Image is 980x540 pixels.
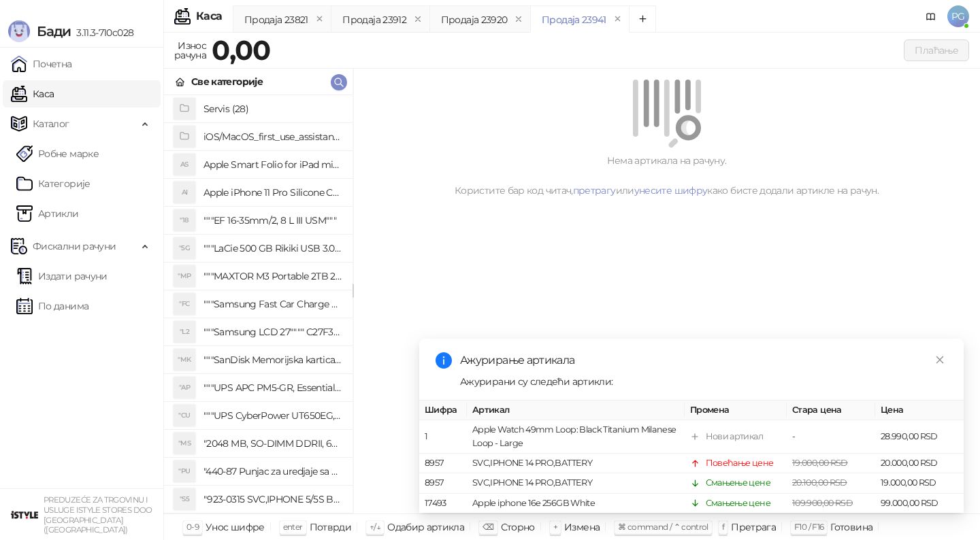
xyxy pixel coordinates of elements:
span: 109.900,00 RSD [792,498,853,508]
div: Продаја 23821 [244,12,308,27]
span: 0-9 [186,522,199,532]
a: По данима [16,292,88,320]
h4: "2048 MB, SO-DIMM DDRII, 667 MHz, Napajanje 1,8 0,1 V, Latencija CL5" [203,433,342,454]
th: Цена [875,401,964,420]
h4: Apple Smart Folio for iPad mini (A17 Pro) - Sage [203,154,342,175]
div: Све категорије [191,74,263,89]
h4: """UPS CyberPower UT650EG, 650VA/360W , line-int., s_uko, desktop""" [203,405,342,426]
span: + [553,522,557,532]
span: F10 / F16 [794,522,823,532]
a: Документација [920,5,942,27]
strong: 0,00 [212,33,270,67]
td: Apple Watch 49mm Loop: Black Titanium Milanese Loop - Large [467,420,685,454]
td: 17493 [419,494,467,513]
button: remove [510,14,527,25]
td: SVC,IPHONE 14 PRO,BATTERY [467,454,685,474]
td: SVC,IPHONE 14 PRO,BATTERY [467,474,685,494]
div: Претрага [731,518,776,536]
span: close [935,355,945,365]
td: 19.000,00 RSD [875,474,964,494]
div: "PU [174,460,195,482]
span: enter [283,522,303,532]
th: Промена [685,401,787,420]
h4: "440-87 Punjac za uredjaje sa micro USB portom 4/1, Stand." [203,460,342,482]
td: - [787,420,875,454]
th: Стара цена [787,401,875,420]
small: PREDUZEĆE ZA TRGOVINU I USLUGE ISTYLE STORES DOO [GEOGRAPHIC_DATA] ([GEOGRAPHIC_DATA]) [44,495,152,535]
a: претрагу [573,184,616,197]
button: Add tab [629,5,656,33]
div: Измена [564,518,600,536]
h4: """LaCie 500 GB Rikiki USB 3.0 / Ultra Compact & Resistant aluminum / USB 3.0 / 2.5""""""" [203,237,342,259]
td: 28.990,00 RSD [875,420,964,454]
th: Артикал [467,401,685,420]
span: Бади [37,23,71,39]
h4: """MAXTOR M3 Portable 2TB 2.5"""" crni eksterni hard disk HX-M201TCB/GM""" [203,265,342,287]
h4: """Samsung Fast Car Charge Adapter, brzi auto punja_, boja crna""" [203,293,342,315]
div: Каса [196,11,222,22]
a: Категорије [16,170,91,197]
a: Издати рачуни [16,263,108,290]
th: Шифра [419,401,467,420]
span: ⌫ [483,522,493,532]
h4: "923-0315 SVC,IPHONE 5/5S BATTERY REMOVAL TRAY Držač za iPhone sa kojim se otvara display [203,488,342,510]
td: 20.000,00 RSD [875,454,964,474]
div: "FC [174,293,195,315]
td: 8957 [419,474,467,494]
td: 99.000,00 RSD [875,494,964,513]
div: Смањење цене [706,496,770,510]
a: Почетна [11,50,72,78]
span: Фискални рачуни [33,233,116,260]
span: PG [947,5,969,27]
img: 64x64-companyLogo-77b92cf4-9946-4f36-9751-bf7bb5fd2c7d.png [11,501,38,528]
h4: Servis (28) [203,98,342,120]
div: Нови артикал [706,431,763,444]
button: remove [409,14,427,25]
button: Плаћање [904,39,969,61]
button: remove [609,14,627,25]
div: "5G [174,237,195,259]
div: "MK [174,349,195,371]
a: Каса [11,80,54,107]
td: 1 [419,420,467,454]
div: Нема артикала на рачуну. Користите бар код читач, или како бисте додали артикле на рачун. [370,153,964,198]
div: Ажурирање артикала [460,352,947,369]
div: Продаја 23941 [542,12,606,27]
div: Продаја 23912 [342,12,406,27]
div: Ажурирани су следећи артикли: [460,374,947,389]
span: 19.000,00 RSD [792,458,848,469]
div: grid [164,95,353,513]
div: Готовина [830,518,872,536]
div: Одабир артикла [387,518,464,536]
div: Повећање цене [706,457,774,471]
div: Смањење цене [706,477,770,490]
span: Каталог [33,110,69,137]
div: Потврди [310,518,352,536]
div: Продаја 23920 [441,12,508,27]
button: remove [311,14,329,25]
div: Унос шифре [206,518,265,536]
div: "MS [174,433,195,454]
div: "L2 [174,321,195,343]
h4: """EF 16-35mm/2, 8 L III USM""" [203,209,342,231]
div: AI [174,182,195,203]
span: 20.100,00 RSD [792,478,847,488]
h4: iOS/MacOS_first_use_assistance (4) [203,126,342,148]
div: "AP [174,377,195,399]
div: Сторно [501,518,535,536]
a: Робне марке [16,140,99,167]
span: 3.11.3-710c028 [71,27,133,39]
div: AS [174,154,195,175]
div: "CU [174,405,195,426]
a: Close [932,352,947,367]
h4: """UPS APC PM5-GR, Essential Surge Arrest,5 utic_nica""" [203,377,342,399]
div: Износ рачуна [171,37,209,64]
span: info-circle [436,352,452,369]
span: ⌘ command / ⌃ control [618,522,708,532]
h4: Apple iPhone 11 Pro Silicone Case - Black [203,182,342,203]
td: 8957 [419,454,467,474]
a: ArtikliАртикли [16,200,79,227]
td: Apple iphone 16e 256GB White [467,494,685,513]
div: "S5 [174,488,195,510]
div: "MP [174,265,195,287]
